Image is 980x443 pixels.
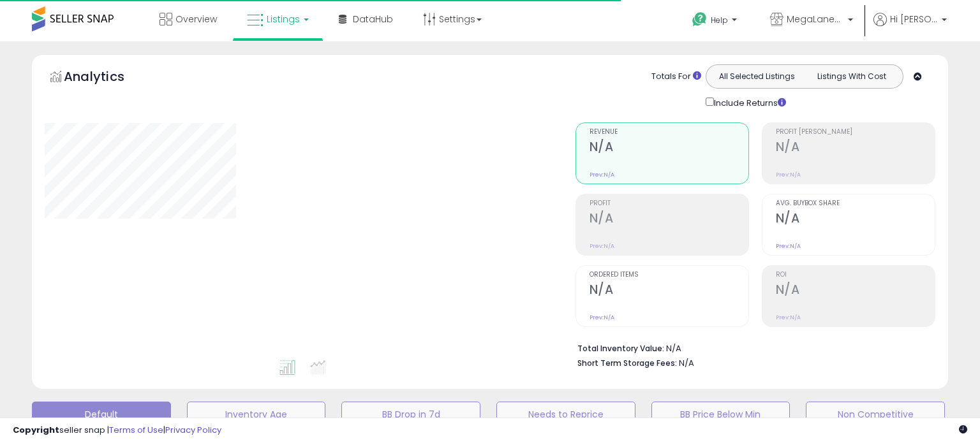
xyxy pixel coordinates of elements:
a: Terms of Use [109,424,163,436]
li: N/A [577,340,926,355]
span: Revenue [590,129,748,136]
b: Short Term Storage Fees: [577,358,677,368]
a: Hi [PERSON_NAME] [873,13,947,41]
a: Privacy Policy [165,424,221,436]
button: Non Competitive [806,402,945,427]
span: Ordered Items [590,272,748,279]
button: Needs to Reprice [496,402,635,427]
h2: N/A [776,282,935,300]
small: Prev: N/A [776,314,801,321]
span: Profit [PERSON_NAME] [776,129,935,136]
span: DataHub [353,13,393,25]
h2: N/A [776,211,935,228]
span: Profit [590,200,748,207]
strong: Copyright [13,424,59,436]
span: ROI [776,272,935,279]
small: Prev: N/A [590,242,614,250]
h5: Analytics [64,68,149,89]
small: Prev: N/A [590,314,614,321]
a: Help [682,2,750,41]
button: Inventory Age [187,402,326,427]
small: Prev: N/A [776,171,801,178]
h2: N/A [590,211,748,228]
button: All Selected Listings [709,68,805,85]
span: Help [711,15,728,25]
span: Overview [175,13,217,25]
button: BB Drop in 7d [341,402,480,427]
div: Totals For [651,71,701,83]
span: N/A [679,357,694,369]
span: Hi [PERSON_NAME] [890,13,938,25]
button: Default [32,402,171,427]
b: Total Inventory Value: [577,343,664,354]
span: Listings [267,13,300,25]
h2: N/A [590,282,748,300]
small: Prev: N/A [776,242,801,250]
button: Listings With Cost [804,68,899,85]
h2: N/A [776,140,935,157]
small: Prev: N/A [590,171,614,178]
h2: N/A [590,140,748,157]
i: Get Help [692,11,708,27]
div: Include Returns [696,95,801,110]
button: BB Price Below Min [651,402,791,427]
div: seller snap | | [13,425,221,437]
span: MegaLanes Distribution [787,13,844,25]
span: Avg. Buybox Share [776,200,935,207]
